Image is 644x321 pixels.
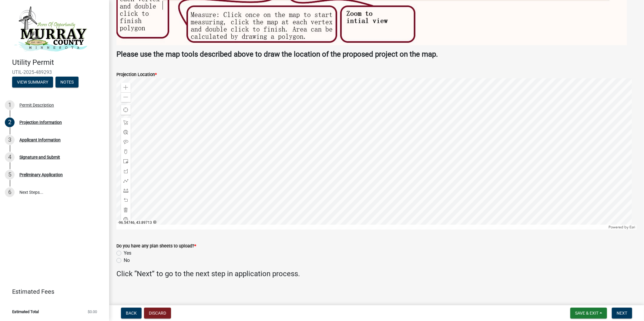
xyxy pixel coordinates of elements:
span: Next [617,311,627,316]
div: Applicant Information [19,138,61,142]
div: Projection Information [19,120,62,124]
button: View Summary [12,77,53,88]
img: Murray County, Minnesota [12,6,87,52]
h4: Utility Permit [12,58,104,67]
div: 2 [5,117,15,127]
div: Signature and Submit [19,155,60,159]
div: Preliminary Application [19,173,63,177]
div: 1 [5,100,15,110]
span: Save & Exit [575,311,599,316]
button: Notes [55,77,79,88]
div: 6 [5,187,15,197]
span: Back [126,311,137,316]
a: Esri [629,225,635,229]
button: Save & Exit [570,308,607,319]
div: Zoom out [121,92,131,102]
label: Projection Location [116,73,157,77]
wm-modal-confirm: Notes [55,80,79,85]
div: Powered by [607,225,637,230]
span: $0.00 [88,310,97,314]
a: Estimated Fees [5,286,99,298]
wm-modal-confirm: Summary [12,80,53,85]
button: Next [612,308,632,319]
div: 3 [5,135,15,145]
span: Estimated Total [12,310,39,314]
button: Discard [144,308,171,319]
div: 4 [5,152,15,162]
div: Permit Description [19,103,54,107]
strong: Please use the map tools described above to draw the location of the proposed project on the map. [116,50,438,58]
div: Find my location [121,105,131,115]
label: No [124,257,130,264]
label: Yes [124,250,131,257]
div: Zoom in [121,83,131,92]
div: 5 [5,170,15,180]
button: Back [121,308,142,319]
span: UTIL-2025-489293 [12,69,97,75]
h4: Click “Next” to go to the next step in application process. [116,270,637,278]
label: Do you have any plan sheets to upload? [116,244,196,248]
